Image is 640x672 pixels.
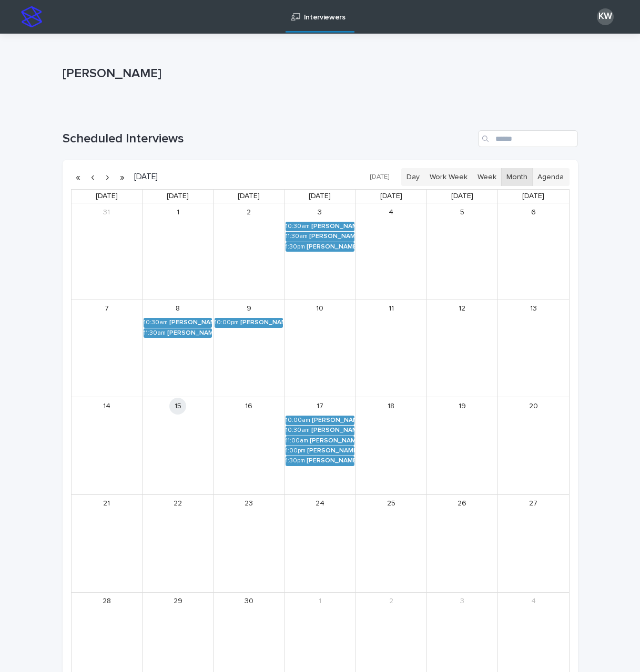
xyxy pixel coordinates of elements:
a: Saturday [520,190,546,203]
button: Next year [115,169,130,185]
td: September 1, 2025 [143,203,214,299]
td: September 13, 2025 [497,299,568,397]
a: August 31, 2025 [98,204,115,221]
div: [PERSON_NAME] (Round 2) [167,329,212,337]
div: 10:00am [286,417,310,424]
a: September 20, 2025 [525,398,542,415]
a: September 8, 2025 [169,300,186,317]
div: 11:30am [144,329,166,337]
div: [PERSON_NAME] (Round 2) [307,243,354,251]
td: September 7, 2025 [72,299,143,397]
a: October 3, 2025 [454,593,471,610]
button: Previous month [86,169,100,185]
div: [PERSON_NAME] (Round 2) [309,233,354,240]
a: September 26, 2025 [454,495,471,512]
div: [PERSON_NAME] (Round 2) [240,319,283,326]
a: Monday [165,190,191,203]
td: September 20, 2025 [497,397,568,495]
a: September 11, 2025 [383,300,400,317]
td: September 26, 2025 [426,494,497,592]
a: October 1, 2025 [311,593,328,610]
td: September 5, 2025 [426,203,497,299]
a: September 15, 2025 [169,398,186,415]
a: September 1, 2025 [169,204,186,221]
div: 10:30am [286,223,310,230]
a: September 10, 2025 [311,300,328,317]
h2: [DATE] [130,173,158,181]
a: Wednesday [307,190,333,203]
button: Next month [100,169,115,185]
div: 10:00pm [215,319,239,326]
a: September 21, 2025 [98,495,115,512]
input: Search [478,130,578,147]
button: Month [501,168,533,186]
td: August 31, 2025 [72,203,143,299]
td: September 18, 2025 [355,397,426,495]
a: September 28, 2025 [98,593,115,610]
td: September 10, 2025 [285,299,355,397]
td: September 3, 2025 [285,203,355,299]
div: [PERSON_NAME] (Round 2) [307,457,354,464]
a: September 22, 2025 [169,495,186,512]
div: 1:30pm [286,243,305,251]
div: KW [597,8,614,25]
td: September 2, 2025 [214,203,285,299]
a: September 6, 2025 [525,204,542,221]
a: October 2, 2025 [383,593,400,610]
td: September 4, 2025 [355,203,426,299]
p: [PERSON_NAME] [63,66,574,81]
a: September 29, 2025 [169,593,186,610]
td: September 8, 2025 [143,299,214,397]
button: [DATE] [365,170,394,185]
div: [PERSON_NAME] (Round 2) [169,319,212,326]
a: September 12, 2025 [454,300,471,317]
h1: Scheduled Interviews [63,131,474,147]
td: September 6, 2025 [497,203,568,299]
td: September 23, 2025 [214,494,285,592]
a: September 14, 2025 [98,398,115,415]
a: September 23, 2025 [240,495,257,512]
div: 10:30am [286,427,310,434]
button: Agenda [532,168,569,186]
td: September 21, 2025 [72,494,143,592]
td: September 27, 2025 [497,494,568,592]
a: October 4, 2025 [525,593,542,610]
a: September 13, 2025 [525,300,542,317]
div: [PERSON_NAME] (Round 2) [311,223,354,230]
td: September 25, 2025 [355,494,426,592]
a: September 30, 2025 [240,593,257,610]
div: [PERSON_NAME] (Round 2) [312,417,354,424]
td: September 24, 2025 [285,494,355,592]
a: September 24, 2025 [311,495,328,512]
td: September 17, 2025 [285,397,355,495]
div: 1:00pm [286,447,306,454]
a: Sunday [94,190,120,203]
a: September 18, 2025 [383,398,400,415]
div: [PERSON_NAME] (Round 2) [307,447,354,454]
a: September 16, 2025 [240,398,257,415]
div: [PERSON_NAME] (Round 2) [310,437,354,444]
td: September 9, 2025 [214,299,285,397]
a: September 9, 2025 [240,300,257,317]
div: 11:00am [286,437,308,444]
td: September 15, 2025 [143,397,214,495]
a: Tuesday [236,190,262,203]
button: Week [472,168,502,186]
button: Day [401,168,425,186]
div: [PERSON_NAME] (Round 2) [311,427,354,434]
td: September 14, 2025 [72,397,143,495]
div: 1:30pm [286,457,305,464]
td: September 11, 2025 [355,299,426,397]
button: Previous year [71,169,86,185]
a: September 2, 2025 [240,204,257,221]
a: Friday [449,190,475,203]
a: September 5, 2025 [454,204,471,221]
a: September 25, 2025 [383,495,400,512]
a: September 27, 2025 [525,495,542,512]
a: September 7, 2025 [98,300,115,317]
td: September 16, 2025 [214,397,285,495]
td: September 19, 2025 [426,397,497,495]
div: 10:30am [144,319,168,326]
a: September 3, 2025 [311,204,328,221]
